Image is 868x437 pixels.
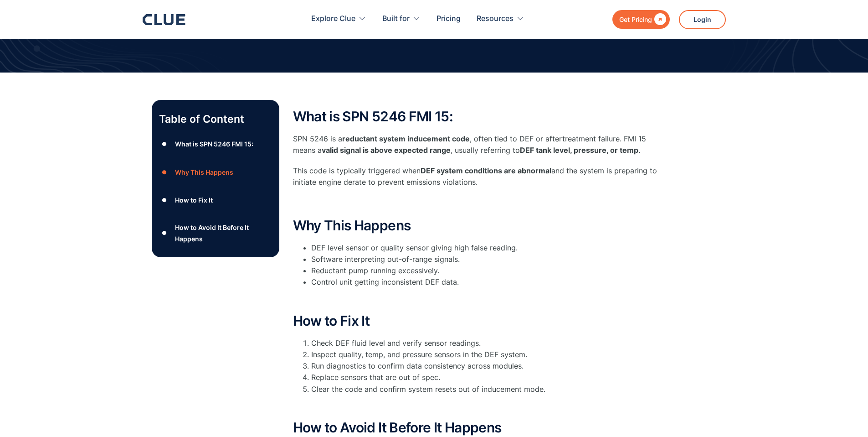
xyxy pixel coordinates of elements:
[477,5,524,33] div: Resources
[159,165,170,179] div: ●
[311,349,657,360] li: Inspect quality, temp, and pressure sensors in the DEF system.
[293,165,657,188] p: This code is typically triggered when and the system is preparing to initiate engine derate to pr...
[421,166,551,175] strong: DEF system conditions are abnormal
[293,109,657,124] h2: What is SPN 5246 FMI 15:
[175,194,213,206] div: How to Fix It
[293,313,657,328] h2: How to Fix It
[520,146,638,155] strong: DEF tank level, pressure, or temp
[311,384,657,395] li: Clear the code and confirm system resets out of inducement mode.
[619,14,652,25] div: Get Pricing
[382,5,410,33] div: Built for
[293,198,657,209] p: ‍
[311,5,355,33] div: Explore Clue
[175,138,253,150] div: What is SPN 5246 FMI 15:
[612,10,670,29] a: Get Pricing
[311,254,657,265] li: Software interpreting out-of-range signals.
[159,165,272,179] a: ●Why This Happens
[159,137,170,151] div: ●
[159,222,272,245] a: ●How to Avoid It Before It Happens
[382,5,421,33] div: Built for
[293,293,657,304] p: ‍
[652,14,666,25] div: 
[311,372,657,383] li: Replace sensors that are out of spec.
[175,222,272,245] div: How to Avoid It Before It Happens
[293,420,657,435] h2: How to Avoid It Before It Happens
[679,10,726,29] a: Login
[159,193,272,207] a: ●How to Fix It
[293,218,657,233] h2: Why This Happens
[311,338,657,349] li: Check DEF fluid level and verify sensor readings.
[175,166,233,178] div: Why This Happens
[159,112,272,126] p: Table of Content
[293,133,657,156] p: SPN 5246 is a , often tied to DEF or aftertreatment failure. FMI 15 means a , usually referring to .
[311,265,657,276] li: Reductant pump running excessively.
[311,276,657,288] li: Control unit getting inconsistent DEF data.
[311,360,657,372] li: Run diagnostics to confirm data consistency across modules.
[159,193,170,207] div: ●
[159,137,272,151] a: ●What is SPN 5246 FMI 15:
[311,242,657,254] li: DEF level sensor or quality sensor giving high false reading.
[159,226,170,240] div: ●
[342,134,470,143] strong: reductant system inducement code
[322,146,451,155] strong: valid signal is above expected range
[311,5,366,33] div: Explore Clue
[293,400,657,411] p: ‍
[437,5,461,33] a: Pricing
[477,5,514,33] div: Resources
